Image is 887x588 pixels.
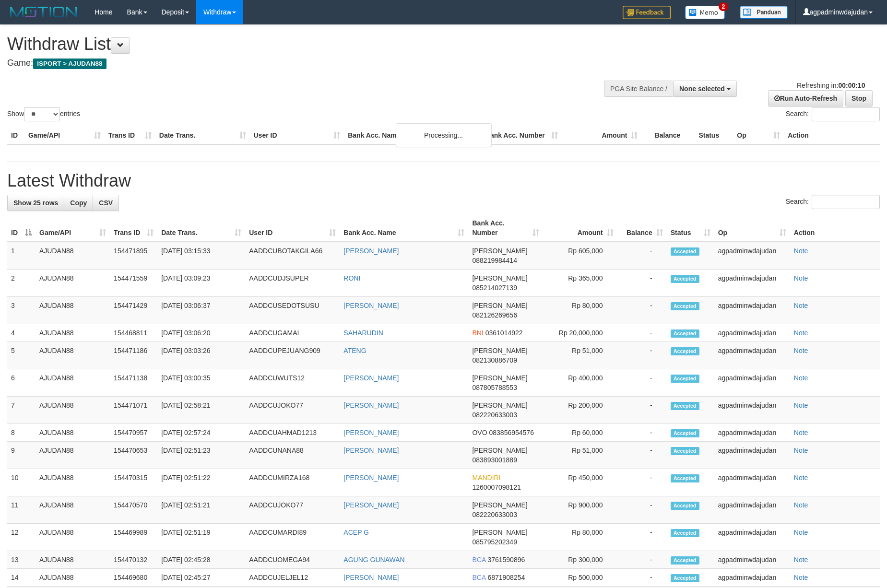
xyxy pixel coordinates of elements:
[24,127,105,144] th: Game/API
[13,199,58,207] span: Show 25 rows
[671,556,699,564] span: Accepted
[714,469,790,496] td: agpadminwdajudan
[671,447,699,455] span: Accepted
[245,324,340,342] td: AADDCUGAMAI
[157,569,245,587] td: [DATE] 02:45:27
[344,127,482,144] th: Bank Acc. Name
[35,469,110,496] td: AJUDAN88
[794,447,808,454] a: Note
[343,374,399,382] a: [PERSON_NAME]
[157,496,245,524] td: [DATE] 02:51:21
[110,551,157,569] td: 154470132
[7,59,582,68] h4: Game:
[35,551,110,569] td: AJUDAN88
[794,274,808,282] a: Note
[343,329,383,337] a: SAHARUDIN
[110,242,157,270] td: 154471895
[714,369,790,397] td: agpadminwdajudan
[245,469,340,496] td: AADDCUMIRZA168
[679,85,725,93] span: None selected
[343,556,404,564] a: AGUNG GUNAWAN
[671,275,699,283] span: Accepted
[543,270,617,297] td: Rp 365,000
[472,356,517,364] span: Copy 082130886709 to clipboard
[733,127,784,144] th: Op
[671,329,699,338] span: Accepted
[472,474,500,482] span: MANDIRI
[35,496,110,524] td: AJUDAN88
[157,397,245,424] td: [DATE] 02:58:21
[543,524,617,551] td: Rp 80,000
[245,342,340,369] td: AADDCUPEJUANG909
[719,2,729,11] span: 2
[472,538,517,546] span: Copy 085795202349 to clipboard
[35,369,110,397] td: AJUDAN88
[617,551,667,569] td: -
[472,574,485,581] span: BCA
[245,496,340,524] td: AADDCUJOKO77
[617,424,667,442] td: -
[7,107,80,121] label: Show entries
[157,242,245,270] td: [DATE] 03:15:33
[396,123,492,147] div: Processing...
[157,324,245,342] td: [DATE] 03:06:20
[838,82,865,89] strong: 00:00:10
[617,324,667,342] td: -
[671,574,699,582] span: Accepted
[671,247,699,256] span: Accepted
[673,81,737,97] button: None selected
[472,374,527,382] span: [PERSON_NAME]
[671,502,699,510] span: Accepted
[543,424,617,442] td: Rp 60,000
[33,59,106,69] span: ISPORT > AJUDAN88
[110,496,157,524] td: 154470570
[617,297,667,324] td: -
[784,127,880,144] th: Action
[35,397,110,424] td: AJUDAN88
[157,270,245,297] td: [DATE] 03:09:23
[740,6,788,19] img: panduan.png
[472,511,517,518] span: Copy 082220633003 to clipboard
[157,369,245,397] td: [DATE] 03:00:35
[543,242,617,270] td: Rp 605,000
[7,127,24,144] th: ID
[812,195,880,209] input: Search:
[157,214,245,242] th: Date Trans.: activate to sort column ascending
[472,501,527,509] span: [PERSON_NAME]
[714,524,790,551] td: agpadminwdajudan
[245,524,340,551] td: AADDCUMARDI89
[714,551,790,569] td: agpadminwdajudan
[487,556,525,564] span: Copy 3761590896 to clipboard
[7,5,80,19] img: MOTION_logo.png
[157,424,245,442] td: [DATE] 02:57:24
[35,270,110,297] td: AJUDAN88
[472,284,517,292] span: Copy 085214027139 to clipboard
[35,214,110,242] th: Game/API: activate to sort column ascending
[685,6,725,19] img: Button%20Memo.svg
[714,569,790,587] td: agpadminwdajudan
[7,569,35,587] td: 14
[617,496,667,524] td: -
[343,574,399,581] a: [PERSON_NAME]
[110,342,157,369] td: 154471186
[604,81,673,97] div: PGA Site Balance /
[786,195,880,209] label: Search:
[617,214,667,242] th: Balance: activate to sort column ascending
[485,329,523,337] span: Copy 0361014922 to clipboard
[617,569,667,587] td: -
[714,297,790,324] td: agpadminwdajudan
[245,442,340,469] td: AADDCUNANA88
[110,442,157,469] td: 154470653
[617,270,667,297] td: -
[695,127,733,144] th: Status
[472,274,527,282] span: [PERSON_NAME]
[93,195,119,211] a: CSV
[70,199,87,207] span: Copy
[543,569,617,587] td: Rp 500,000
[7,214,35,242] th: ID: activate to sort column descending
[794,401,808,409] a: Note
[472,329,483,337] span: BNI
[35,342,110,369] td: AJUDAN88
[812,107,880,121] input: Search:
[714,270,790,297] td: agpadminwdajudan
